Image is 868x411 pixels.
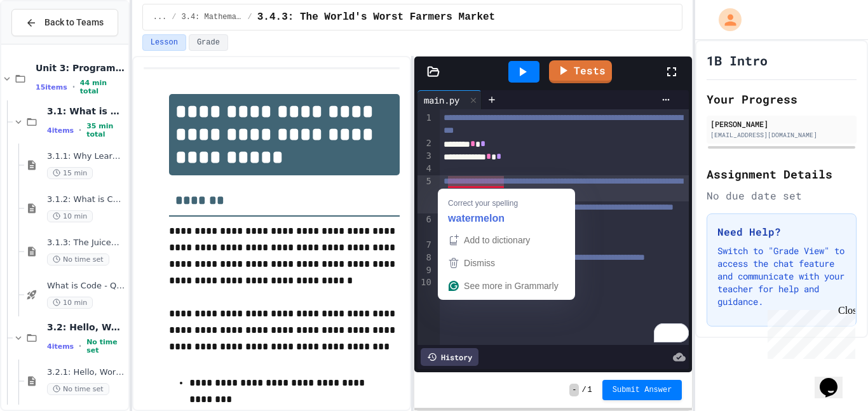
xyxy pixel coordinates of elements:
span: 4 items [47,126,74,135]
span: 3.4.3: The World's Worst Farmers Market [257,10,495,25]
span: • [79,125,81,135]
span: What is Code - Quiz [47,281,126,292]
span: 44 min total [80,79,126,95]
div: 7 [417,239,433,252]
div: [PERSON_NAME] [710,118,853,130]
div: To enrich screen reader interactions, please activate Accessibility in Grammarly extension settings [440,109,689,345]
span: Back to Teams [44,16,104,29]
div: No due date set [707,188,857,203]
h2: Your Progress [707,90,857,108]
span: ... [153,12,167,22]
span: No time set [86,338,126,354]
div: Chat with us now!Close [5,5,88,81]
button: Lesson [142,34,186,51]
div: 4 [417,163,433,175]
div: 1 [417,112,433,137]
span: 3.1: What is Code? [47,105,126,117]
span: 4 items [47,342,74,351]
p: Switch to "Grade View" to access the chat feature and communicate with your teacher for help and ... [717,245,846,308]
button: Submit Answer [602,380,682,400]
div: History [421,348,478,366]
h1: 1B Intro [707,51,768,69]
div: main.py [417,93,466,107]
button: Grade [189,34,228,51]
div: 6 [417,213,433,239]
h2: Assignment Details [707,165,857,183]
div: 8 [417,252,433,264]
span: 10 min [47,210,93,222]
div: [EMAIL_ADDRESS][DOMAIN_NAME] [710,130,853,140]
div: 5 [417,175,433,213]
span: / [248,12,252,22]
div: 2 [417,137,433,150]
div: 3 [417,150,433,163]
div: main.py [417,90,482,109]
span: 3.1.3: The JuiceMind IDE [47,238,126,248]
span: 1 [588,385,592,395]
span: 15 min [47,167,93,179]
a: Tests [549,60,612,83]
span: 10 min [47,297,93,309]
span: 3.2: Hello, World! [47,321,126,333]
span: 35 min total [86,122,126,138]
div: My Account [705,5,745,34]
div: 10 [417,276,433,302]
span: No time set [47,383,109,395]
span: / [172,12,176,22]
span: Unit 3: Programming Fundamentals [36,62,126,74]
span: 3.2.1: Hello, World! [47,367,126,378]
span: 3.1.1: Why Learn to Program? [47,151,126,162]
span: 15 items [36,83,67,91]
span: • [79,341,81,351]
span: - [569,384,579,396]
iframe: chat widget [815,360,855,398]
h3: Need Help? [717,224,846,239]
span: • [72,82,75,92]
span: No time set [47,253,109,266]
iframe: chat widget [763,305,855,359]
div: 9 [417,264,433,277]
span: Submit Answer [613,385,672,395]
span: / [581,385,586,395]
button: Back to Teams [11,9,118,36]
span: 3.1.2: What is Code? [47,194,126,205]
span: 3.4: Mathematical Operators [182,12,243,22]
